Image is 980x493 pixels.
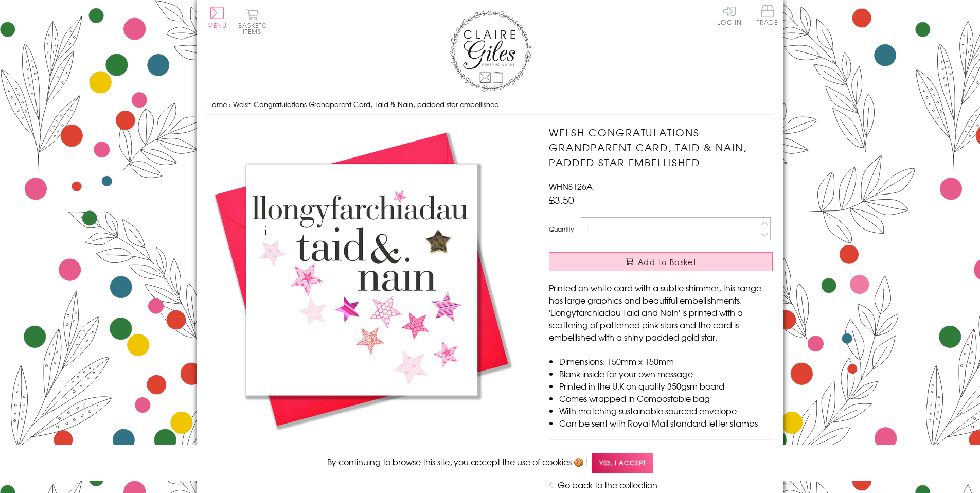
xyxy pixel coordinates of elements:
[559,367,773,380] li: Blank inside for your own message
[549,125,773,169] h1: Welsh Congratulations Grandparent Card, Taid & Nain, padded star embellished
[207,21,227,30] span: Menu
[757,5,778,27] a: Trade
[757,5,778,25] span: Trade
[549,281,773,343] p: Printed on white card with a subtle shimmer, this range has large graphics and beautiful embellis...
[559,392,773,404] li: Comes wrapped in Compostable bag
[449,10,531,92] img: Claire Giles Greetings Cards
[238,8,266,34] button: Basket0 items
[549,224,574,234] label: Quantity
[229,99,231,109] span: ›
[207,99,227,109] a: Home
[559,380,773,392] li: Printed in the U.K on quality 350gsm board
[592,453,653,473] span: Yes, I accept
[549,180,593,192] span: WHNS126A
[207,125,516,434] img: Welsh Congratulations Grandparent Card, Taid & Nain, padded star embellished
[207,7,227,28] button: Menu
[243,21,266,36] span: 0 items
[549,192,574,207] span: £3.50
[559,355,773,367] li: Dimensions: 150mm x 150mm
[558,479,657,491] a: Go back to the collection
[717,5,742,25] a: Log In
[549,252,773,271] button: Add to Basket
[559,417,773,429] li: Can be sent with Royal Mail standard letter stamps
[233,99,499,109] span: Welsh Congratulations Grandparent Card, Taid & Nain, padded star embellished
[638,257,697,267] span: Add to Basket
[559,404,773,417] li: With matching sustainable sourced envelope
[207,94,773,115] nav: breadcrumbs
